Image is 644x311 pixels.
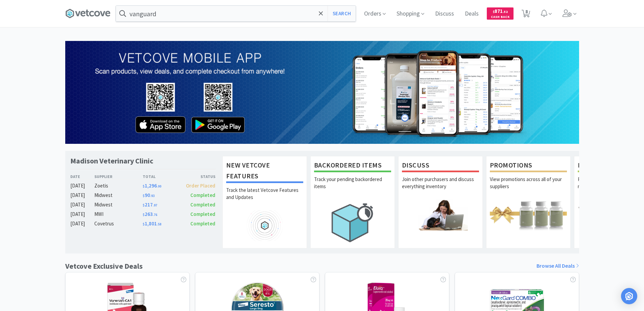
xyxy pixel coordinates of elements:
[402,199,479,230] img: hero_discuss.png
[328,6,356,21] button: Search
[143,192,154,198] span: 90
[222,156,307,248] a: New Vetcove FeaturesTrack the latest Vetcove Features and Updates
[70,156,153,166] h1: Madison Veterinary Clinic
[70,220,216,228] a: [DATE]Covetrus$1,801.58Completed
[143,184,145,188] span: $
[94,182,143,190] div: Zoetis
[143,182,161,189] span: 1,296
[186,182,215,189] span: Order Placed
[226,160,303,183] h1: New Vetcove Features
[398,156,483,248] a: DiscussJoin other purchasers and discuss everything inventory
[143,194,145,198] span: $
[157,222,161,226] span: . 58
[70,210,95,218] div: [DATE]
[226,186,303,210] p: Track the latest Vetcove Features and Updates
[432,11,457,17] a: Discuss
[490,160,567,172] h1: Promotions
[65,260,143,272] h1: Vetcove Exclusive Deals
[310,156,395,248] a: Backordered ItemsTrack your pending backordered items
[70,173,95,180] div: Date
[143,201,157,208] span: 217
[150,194,154,198] span: . 93
[143,220,161,227] span: 1,801
[143,222,145,226] span: $
[157,184,161,188] span: . 00
[490,176,567,199] p: View promotions across all of your suppliers
[70,210,216,218] a: [DATE]MWI$263.76Completed
[94,210,143,218] div: MWI
[143,213,145,217] span: $
[402,160,479,172] h1: Discuss
[143,211,157,217] span: 263
[491,15,509,20] span: Cash Back
[462,11,481,17] a: Deals
[314,160,391,172] h1: Backordered Items
[94,220,143,228] div: Covetrus
[143,203,145,207] span: $
[402,176,479,199] p: Join other purchasers and discuss everything inventory
[70,191,95,199] div: [DATE]
[536,262,579,270] a: Browse All Deals
[70,191,216,199] a: [DATE]Midwest$90.93Completed
[153,203,157,207] span: . 97
[94,201,143,209] div: Midwest
[153,213,157,217] span: . 76
[621,288,637,304] div: Open Intercom Messenger
[179,173,216,180] div: Status
[190,192,215,198] span: Completed
[143,173,179,180] div: Total
[190,211,215,217] span: Completed
[94,173,143,180] div: Supplier
[190,201,215,208] span: Completed
[70,220,95,228] div: [DATE]
[94,191,143,199] div: Midwest
[65,41,579,144] img: 169a39d576124ab08f10dc54d32f3ffd_4.png
[519,12,533,18] a: 8
[486,156,571,248] a: PromotionsView promotions across all of your suppliers
[493,8,508,14] span: 871
[314,199,391,246] img: hero_backorders.png
[487,4,514,23] a: $871.52Cash Back
[226,210,303,241] img: hero_feature_roadmap.png
[493,9,495,14] span: $
[70,201,95,209] div: [DATE]
[490,199,567,230] img: hero_promotions.png
[116,6,356,21] input: Search by item, sku, manufacturer, ingredient, size...
[314,176,391,199] p: Track your pending backordered items
[70,182,216,190] a: [DATE]Zoetis$1,296.00Order Placed
[70,201,216,209] a: [DATE]Midwest$217.97Completed
[190,220,215,227] span: Completed
[503,9,508,14] span: . 52
[70,182,95,190] div: [DATE]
